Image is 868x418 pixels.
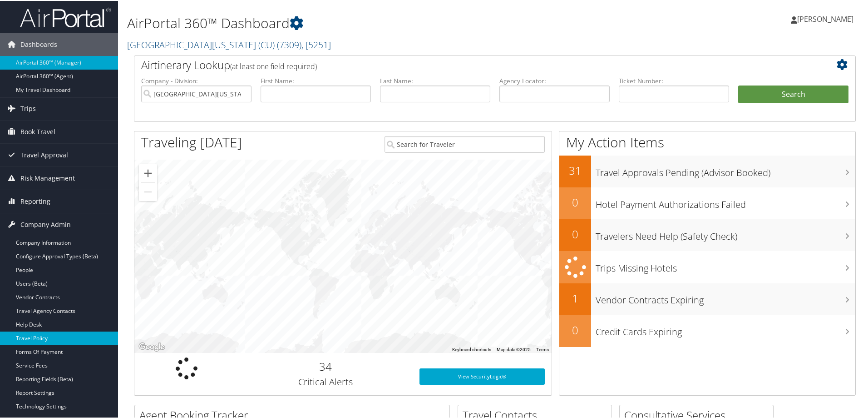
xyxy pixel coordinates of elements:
[141,132,242,151] h1: Traveling [DATE]
[139,163,157,181] button: Zoom in
[497,346,531,351] span: Map data ©2025
[559,282,855,314] a: 1Vendor Contracts Expiring
[20,120,55,142] span: Book Travel
[559,314,855,346] a: 0Credit Cards Expiring
[380,76,490,85] label: Last Name:
[127,38,331,50] a: [GEOGRAPHIC_DATA][US_STATE] (CU)
[596,225,855,242] h3: Travelers Need Help (Safety Check)
[230,60,317,71] span: (at least one field required)
[559,132,855,151] h1: My Action Items
[559,194,591,209] h2: 0
[559,226,591,241] h2: 0
[499,76,610,85] label: Agency Locator:
[559,250,855,282] a: Trips Missing Hotels
[261,76,371,85] label: First Name:
[127,13,617,32] h1: AirPortal 360™ Dashboard
[246,358,406,373] h2: 34
[596,288,855,306] h3: Vendor Contracts Expiring
[559,162,591,177] h2: 31
[137,340,167,352] a: Open this area in Google Maps (opens a new window)
[20,32,57,55] span: Dashboards
[559,186,855,218] a: 0Hotel Payment Authorizations Failed
[596,193,855,210] h3: Hotel Payment Authorizations Failed
[452,346,491,352] button: Keyboard shortcuts
[137,340,167,352] img: Google
[559,155,855,186] a: 31Travel Approvals Pending (Advisor Booked)
[20,143,68,166] span: Travel Approval
[559,322,591,337] h2: 0
[277,38,301,50] span: ( 7309 )
[596,320,855,337] h3: Credit Cards Expiring
[20,189,50,212] span: Reporting
[141,56,789,72] h2: Airtinerary Lookup
[301,38,331,50] span: , [ 5251 ]
[139,182,157,200] button: Zoom out
[536,346,549,351] a: Terms (opens in new tab)
[419,368,545,384] a: View SecurityLogic®
[20,6,111,27] img: airportal-logo.png
[619,76,729,85] label: Ticket Number:
[20,96,36,119] span: Trips
[559,290,591,305] h2: 1
[385,135,545,152] input: Search for Traveler
[596,257,855,274] h3: Trips Missing Hotels
[738,85,848,103] button: Search
[596,161,855,178] h3: Travel Approvals Pending (Advisor Booked)
[791,5,863,32] a: [PERSON_NAME]
[246,375,406,388] h3: Critical Alerts
[559,218,855,250] a: 0Travelers Need Help (Safety Check)
[20,212,71,235] span: Company Admin
[797,13,853,23] span: [PERSON_NAME]
[141,76,252,85] label: Company - Division:
[20,166,75,189] span: Risk Management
